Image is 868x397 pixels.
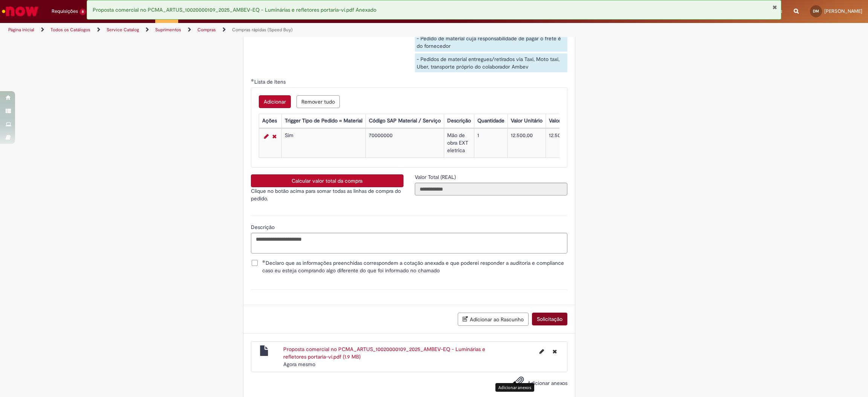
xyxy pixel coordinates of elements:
[813,9,819,14] span: DM
[495,383,534,392] div: Adicionar anexos
[415,53,567,72] div: - Pedidos de material entregues/retirados via Taxi, Moto taxi, Uber, transporte próprio do colabo...
[283,361,315,368] time: 28/08/2025 13:45:23
[281,114,365,128] th: Trigger Tipo de Pedido = Material
[251,187,403,202] p: Clique no botão acima para somar todas as linhas de compra do pedido.
[251,233,567,253] textarea: Descrição
[251,224,276,231] span: Descrição
[107,27,139,33] a: Service Catalog
[50,27,90,33] a: Todos os Catálogos
[232,27,293,33] a: Compras rápidas (Speed Buy)
[251,174,403,187] button: Calcular valor total da compra
[365,129,444,158] td: 70000000
[283,346,485,360] a: Proposta comercial no PCMA_ARTUS_10020000109_2025_AMBEV-EQ - Luminárias e refletores portaria-vi....
[296,95,340,108] button: Remove all rows for Lista de Itens
[262,260,266,263] span: Obrigatório Preenchido
[262,259,567,274] span: Declaro que as informações preenchidas correspondem a cotação anexada e que poderei responder a a...
[270,132,278,141] a: Remover linha 1
[197,27,216,33] a: Compras
[415,173,457,181] label: Somente leitura - Valor Total (REAL)
[548,345,561,357] button: Excluir Proposta comercial no PCMA_ARTUS_10020000109_2025_AMBEV-EQ - Luminárias e refletores port...
[93,6,376,13] span: Proposta comercial no PCMA_ARTUS_10020000109_2025_AMBEV-EQ - Luminárias e refletores portaria-vi....
[251,79,254,82] span: Obrigatório Preenchido
[535,345,549,357] button: Editar nome de arquivo Proposta comercial no PCMA_ARTUS_10020000109_2025_AMBEV-EQ - Luminárias e ...
[772,4,777,10] button: Fechar Notificação
[52,8,78,15] span: Requisições
[283,361,315,368] span: Agora mesmo
[415,183,567,195] input: Valor Total (REAL)
[474,114,507,128] th: Quantidade
[1,4,40,19] img: ServiceNow
[415,174,457,180] span: Somente leitura - Valor Total (REAL)
[8,27,34,33] a: Página inicial
[254,78,287,85] span: Lista de Itens
[824,8,862,14] span: [PERSON_NAME]
[458,313,529,326] button: Adicionar ao Rascunho
[527,380,567,386] span: Adicionar anexos
[415,33,567,52] div: - Pedido de material cuja responsabilidade de pagar o frete é do fornecedor
[444,114,474,128] th: Descrição
[281,129,365,158] td: Sim
[546,129,594,158] td: 12.500,00
[6,23,573,37] ul: Trilhas de página
[474,129,507,158] td: 1
[512,374,526,391] button: Adicionar anexos
[546,114,594,128] th: Valor Total Moeda
[532,313,567,325] button: Solicitação
[259,95,291,108] button: Add a row for Lista de Itens
[507,129,546,158] td: 12.500,00
[262,132,270,141] a: Editar Linha 1
[507,114,546,128] th: Valor Unitário
[79,9,86,15] span: 8
[444,129,474,158] td: Mão de obra EXT eletrica
[155,27,181,33] a: Suprimentos
[365,114,444,128] th: Código SAP Material / Serviço
[259,114,281,128] th: Ações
